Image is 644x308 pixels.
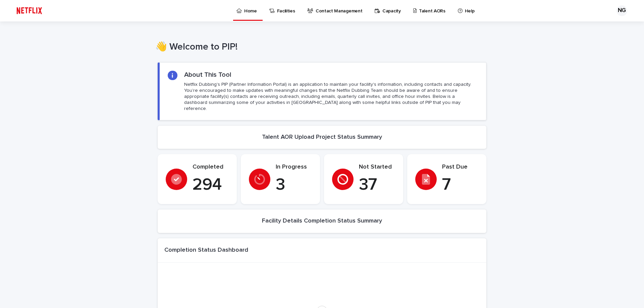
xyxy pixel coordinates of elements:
h2: Facility Details Completion Status Summary [262,218,382,225]
h2: About This Tool [184,71,231,79]
div: NG [616,5,627,16]
p: Past Due [442,164,478,171]
p: 3 [276,175,312,195]
p: 7 [442,175,478,195]
p: 294 [193,175,229,195]
h1: Completion Status Dashboard [164,247,248,254]
p: 37 [359,175,395,195]
h1: 👋 Welcome to PIP! [155,42,484,53]
p: Completed [193,164,229,171]
h2: Talent AOR Upload Project Status Summary [262,134,382,141]
img: ifQbXi3ZQGMSEF7WDB7W [13,4,45,17]
p: In Progress [276,164,312,171]
p: Not Started [359,164,395,171]
p: Netflix Dubbing's PIP (Partner Information Portal) is an application to maintain your facility's ... [184,81,478,112]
